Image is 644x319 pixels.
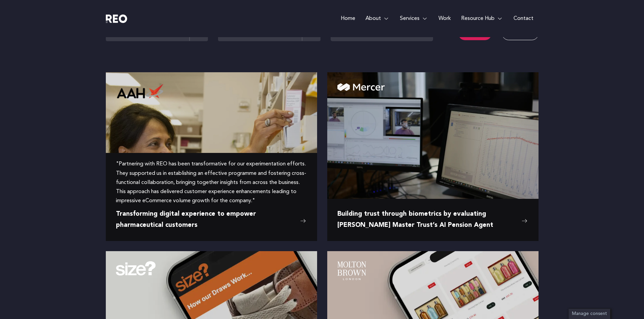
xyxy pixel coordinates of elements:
a: Transforming digital experience to empower pharmaceutical customers [116,209,307,231]
span: Building trust through biometrics by evaluating [PERSON_NAME] Master Trust’s AI Pension Agent [337,209,518,231]
span: Manage consent [572,312,607,316]
a: "Partnering with REO has been transformative for our experimentation efforts. They supported us i... [116,160,307,206]
span: Transforming digital experience to empower pharmaceutical customers [116,209,297,231]
a: Building trust through biometrics by evaluating [PERSON_NAME] Master Trust’s AI Pension Agent [337,209,528,231]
